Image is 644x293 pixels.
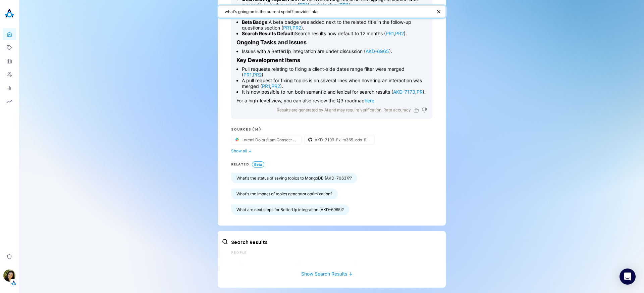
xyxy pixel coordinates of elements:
button: Like [414,107,419,113]
strong: Beta Badge: [242,19,269,25]
a: AKD-7173 [393,89,415,95]
span: Beta [252,161,264,167]
li: Search results now default to 12 months ( , ). [242,31,427,36]
a: AKD-6965 [366,48,389,54]
span: ↓ [248,148,252,153]
li: A beta badge was added next to the related title in the follow-up questions section ( , ). [242,19,427,31]
a: PR2 [340,2,348,8]
button: Show all ↓ [231,148,432,153]
h3: Sources (14) [231,127,432,132]
img: Ilana Djemal [3,270,15,282]
h3: RELATED [231,162,249,167]
strong: Search Results Default: [242,31,295,36]
textarea: what's going on in the current sprint? provide links [225,8,432,15]
a: PR1 [244,72,252,78]
button: source-button [231,135,301,144]
img: Github [307,137,313,143]
li: Issues with a BetterUp integration are under discussion ( ). [242,48,427,54]
a: PR2 [253,72,262,78]
a: PR1 [262,83,270,89]
h2: Search Results [231,239,432,246]
a: PR1 [299,2,308,8]
button: Show Search Results ↓ [222,264,432,277]
img: Slack [234,137,240,143]
button: Ilana DjemalTenant Logo [3,267,16,286]
h3: Key Development Items [236,57,427,63]
img: Tenant Logo [10,280,17,286]
a: PR1 [386,31,394,36]
h3: Ongoing Tasks and Issues [236,39,427,46]
div: Open Intercom Messenger [620,268,636,285]
button: What's the status of saving topics to MongoDB (AKD-7063)?? [231,173,357,183]
a: PR1 [283,25,291,31]
a: PR2 [395,31,404,36]
li: It is now possible to run both semantic and lexical for search results ( , ). [242,89,427,95]
button: source-button [305,135,374,144]
a: PR2 [292,25,301,31]
img: Akooda Logo [3,7,16,20]
button: What's the impact of topics generator optimization? [231,189,338,199]
span: Loremi Dolorsitam Consec: *Adipisc elits* • Doeius temporinc utlabo etd magnaaliquaen ad Minim ve... [241,137,297,142]
a: PR [417,89,423,95]
span: AKD-7199-fix-m365-ods-file-scanner [315,137,370,142]
p: For a high-level view, you can also review the Q3 roadmap . [236,97,427,104]
a: here [365,98,374,103]
button: Dislike [422,107,427,113]
li: Pull requests relating to fixing a client-side dates range filter were merged ( , ) [242,66,427,78]
button: What are next steps for BetterUp integration (AKD-6965)? [231,204,349,215]
p: Results are generated by AI and may require verification. Rate accuracy [277,106,411,113]
a: PR2 [271,83,280,89]
li: A pull request for fixing topics is on several lines when hovering an interaction was merged ( , ). [242,78,427,89]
